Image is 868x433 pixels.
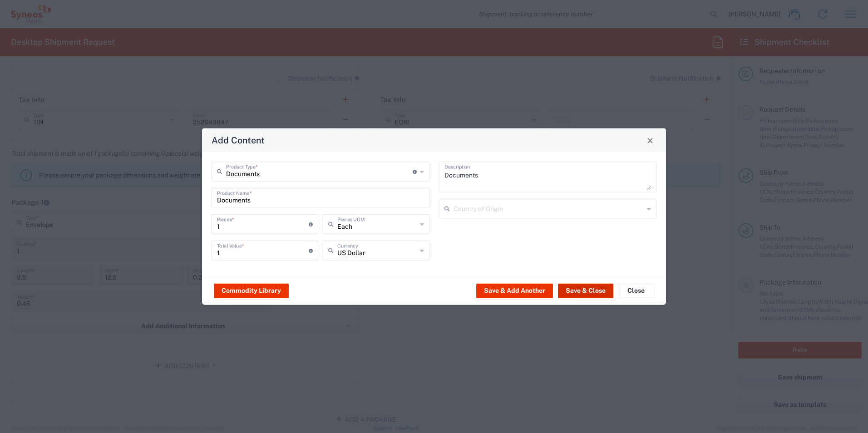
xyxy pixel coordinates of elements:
[644,134,656,147] button: Close
[558,283,613,298] button: Save & Close
[618,283,654,298] button: Close
[476,283,553,298] button: Save & Add Another
[212,133,265,147] h4: Add Content
[214,283,289,298] button: Commodity Library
